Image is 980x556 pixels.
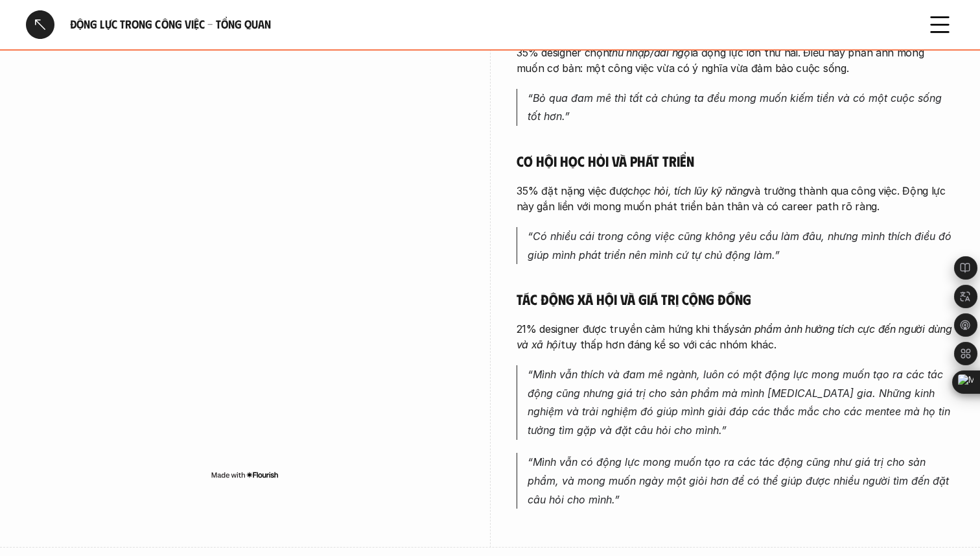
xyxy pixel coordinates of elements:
h6: Động lực trong công việc - Tổng quan [70,17,910,32]
iframe: Interactive or visual content [26,78,464,467]
em: “Có nhiều cái trong công việc cũng không yêu cầu làm đâu, nhưng mình thích điều đó giúp mình phát... [528,230,955,261]
h5: Cơ hội học hỏi và phát triển [517,152,955,170]
em: “Mình vẫn thích và đam mê ngành, luôn có một động lực mong muốn tạo ra các tác động cũng nhưng gi... [528,368,953,437]
em: thu nhập/đãi ngộ [609,46,690,59]
p: 35% đặt nặng việc được và trưởng thành qua công việc. Động lực này gắn liền với mong muốn phát tr... [517,183,955,214]
p: 21% designer được truyền cảm hứng khi thấy tuy thấp hơn đáng kể so với các nhóm khác. [517,321,955,352]
em: “Bỏ qua đam mê thì tất cả chúng ta đều mong muốn kiếm tiền và có một cuộc sống tốt hơn.” [528,91,945,123]
h5: Tác động xã hội và giá trị cộng đồng [517,290,955,308]
em: “Mình vẫn có động lực mong muốn tạo ra các tác động cũng như giá trị cho sản phẩm, và mong muốn n... [528,455,952,506]
em: sản phẩm ảnh hưởng tích cực đến người dùng và xã hội [517,322,955,351]
img: Made with Flourish [211,470,279,480]
em: học hỏi, tích lũy kỹ năng [633,184,749,197]
p: 35% designer chọn là động lực lớn thứ hai. Điều này phản ánh mong muốn cơ bản: một công việc vừa ... [517,45,955,76]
